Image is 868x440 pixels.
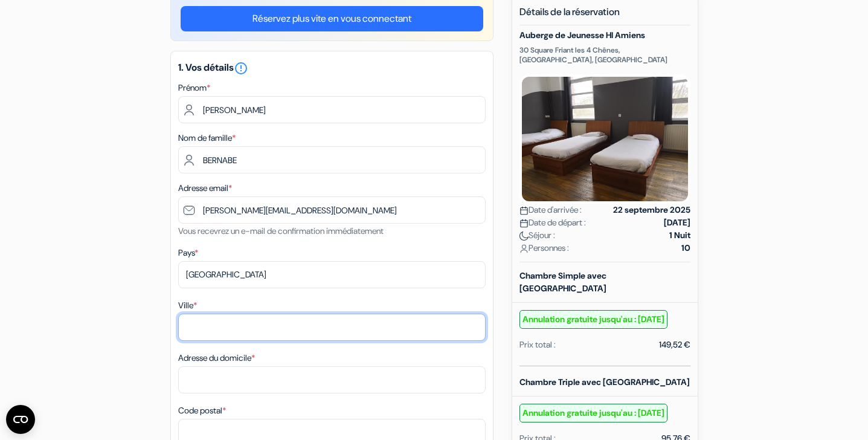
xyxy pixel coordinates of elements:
small: Annulation gratuite jusqu'au : [DATE] [519,404,667,422]
label: Prénom [178,82,210,94]
label: Ville [178,299,197,312]
label: Adresse email [178,182,232,195]
span: Séjour : [519,229,555,242]
small: Vous recevrez un e-mail de confirmation immédiatement [178,225,384,236]
label: Code postal [178,404,226,417]
span: Personnes : [519,242,569,254]
strong: 22 septembre 2025 [613,204,690,216]
span: Date d'arrivée : [519,204,582,216]
button: Ouvrir le widget CMP [6,405,35,434]
p: 30 Square Friant les 4 Chênes, [GEOGRAPHIC_DATA], [GEOGRAPHIC_DATA] [519,45,690,65]
label: Nom de famille [178,132,236,144]
img: calendar.svg [519,219,529,228]
b: Chambre Simple avec [GEOGRAPHIC_DATA] [519,270,606,294]
strong: [DATE] [664,216,690,229]
b: Chambre Triple avec [GEOGRAPHIC_DATA] [519,377,690,387]
div: Prix total : [519,338,556,351]
input: Entrer le nom de famille [178,146,486,173]
a: error_outline [234,61,248,74]
img: user_icon.svg [519,244,529,253]
div: 149,52 € [659,338,690,351]
input: Entrer adresse e-mail [178,196,486,224]
span: Date de départ : [519,216,586,229]
strong: 1 Nuit [669,229,690,242]
input: Entrez votre prénom [178,96,486,123]
h5: Détails de la réservation [519,6,690,25]
label: Adresse du domicile [178,352,255,364]
small: Annulation gratuite jusqu'au : [DATE] [519,310,667,329]
img: moon.svg [519,231,529,241]
h5: 1. Vos détails [178,61,486,76]
img: calendar.svg [519,206,529,215]
strong: 10 [681,242,690,254]
i: error_outline [234,61,248,76]
label: Pays [178,247,198,259]
a: Réservez plus vite en vous connectant [181,6,483,31]
h5: Auberge de Jeunesse HI Amiens [519,30,690,40]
